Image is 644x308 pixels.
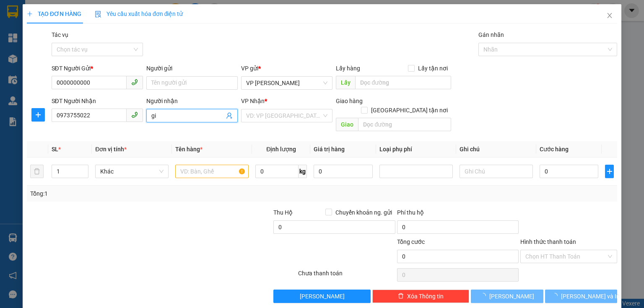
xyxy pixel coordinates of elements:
span: Giao hàng [336,98,363,104]
button: [PERSON_NAME] và In [545,290,618,303]
button: deleteXóa Thông tin [372,290,469,303]
input: 0 [314,165,372,178]
span: [PERSON_NAME] [489,292,534,301]
button: [PERSON_NAME] [273,290,370,303]
label: Tác vụ [52,31,68,38]
button: plus [31,108,45,122]
span: Lấy tận nơi [415,64,451,73]
input: Dọc đường [358,118,451,131]
span: loading [480,293,489,299]
th: Loại phụ phí [376,141,456,158]
label: Hình thức thanh toán [520,238,576,245]
span: Thu Hộ [273,209,293,216]
div: Phí thu hộ [397,208,519,220]
button: [PERSON_NAME] [471,290,543,303]
span: VP Nhận [241,98,265,104]
div: Người nhận [146,96,238,106]
span: TẠO ĐƠN HÀNG [27,10,81,17]
span: Cước hàng [540,146,569,153]
span: Giao [336,118,358,131]
span: user-add [226,112,233,119]
div: VP gửi [241,64,332,73]
span: [GEOGRAPHIC_DATA] tận nơi [368,106,451,115]
span: Lấy [336,76,355,89]
div: Người gửi [146,64,238,73]
span: close [606,12,613,19]
span: Yêu cầu xuất hóa đơn điện tử [95,10,183,17]
span: [PERSON_NAME] [300,292,345,301]
span: [PERSON_NAME] và In [561,292,620,301]
span: VP Hoàng Liệt [246,77,327,89]
div: Chưa thanh toán [297,269,396,283]
span: delete [398,293,404,300]
span: Tên hàng [175,146,203,153]
span: phone [131,79,138,85]
div: SĐT Người Nhận [52,96,143,106]
label: Gán nhãn [478,31,504,38]
div: SĐT Người Gửi [52,64,143,73]
span: Chuyển khoản ng. gửi [332,208,395,217]
span: loading [552,293,561,299]
span: plus [27,11,33,17]
input: Dọc đường [355,76,451,89]
span: Đơn vị tính [95,146,127,153]
button: delete [30,165,44,178]
th: Ghi chú [456,141,536,158]
span: kg [299,165,307,178]
span: Giá trị hàng [314,146,345,153]
span: Xóa Thông tin [407,292,444,301]
button: Close [598,4,621,28]
span: phone [131,111,138,118]
span: plus [32,111,44,118]
span: Tổng cước [397,238,425,245]
input: Ghi Chú [460,165,533,178]
span: Lấy hàng [336,65,360,72]
span: SL [52,146,58,153]
span: Định lượng [266,146,296,153]
div: Tổng: 1 [30,189,249,198]
span: Khác [100,165,164,178]
img: icon [95,11,101,18]
input: VD: Bàn, Ghế [175,165,249,178]
button: plus [605,165,614,178]
span: plus [605,168,613,175]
